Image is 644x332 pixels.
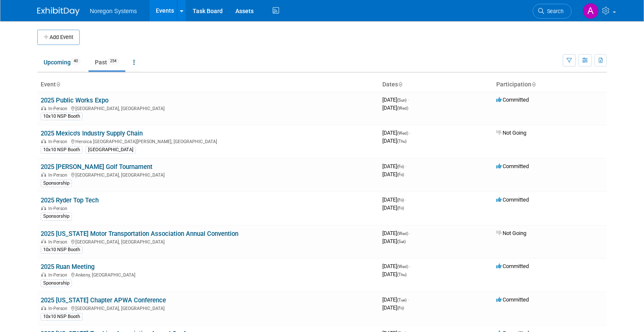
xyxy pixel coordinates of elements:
[397,172,404,177] span: (Fri)
[382,230,411,236] span: [DATE]
[48,106,70,111] span: In-Person
[41,239,46,243] img: In-Person Event
[41,306,46,310] img: In-Person Event
[397,198,404,202] span: (Fri)
[397,239,406,244] span: (Sat)
[88,54,125,70] a: Past254
[41,130,143,137] a: 2025 Mexico's Industry Supply Chain
[531,81,536,88] a: Sort by Participation Type
[41,313,83,321] div: 10x10 NSP Booth
[382,238,406,244] span: [DATE]
[41,271,376,278] div: Ankeny, [GEOGRAPHIC_DATA]
[397,231,408,236] span: (Wed)
[544,8,564,14] span: Search
[382,196,406,203] span: [DATE]
[409,230,411,236] span: -
[397,264,408,269] span: (Wed)
[41,171,376,178] div: [GEOGRAPHIC_DATA], [GEOGRAPHIC_DATA]
[382,304,404,311] span: [DATE]
[41,113,83,120] div: 10x10 NSP Booth
[71,58,80,64] span: 40
[382,296,409,303] span: [DATE]
[382,130,411,136] span: [DATE]
[409,130,411,136] span: -
[56,81,60,88] a: Sort by Event Name
[533,4,572,19] a: Search
[382,97,409,103] span: [DATE]
[397,272,406,277] span: (Thu)
[41,172,46,177] img: In-Person Event
[41,106,46,110] img: In-Person Event
[41,246,83,254] div: 10x10 NSP Booth
[382,105,408,111] span: [DATE]
[382,138,406,144] span: [DATE]
[496,296,529,303] span: Committed
[493,77,607,92] th: Participation
[405,163,406,169] span: -
[397,306,404,310] span: (Fri)
[41,138,376,144] div: Heroica [GEOGRAPHIC_DATA][PERSON_NAME], [GEOGRAPHIC_DATA]
[48,272,70,278] span: In-Person
[41,163,152,171] a: 2025 [PERSON_NAME] Golf Tournament
[41,279,72,287] div: Sponsorship
[382,163,406,169] span: [DATE]
[37,7,80,16] img: ExhibitDay
[496,263,529,269] span: Committed
[37,54,87,70] a: Upcoming40
[382,263,411,269] span: [DATE]
[108,58,119,64] span: 254
[48,306,70,311] span: In-Person
[405,196,406,203] span: -
[583,3,599,19] img: Ali Connell
[48,239,70,245] span: In-Person
[397,206,404,210] span: (Fri)
[397,139,406,144] span: (Thu)
[48,139,70,144] span: In-Person
[496,97,529,103] span: Committed
[496,163,529,169] span: Committed
[41,97,108,104] a: 2025 Public Works Expo
[41,105,376,111] div: [GEOGRAPHIC_DATA], [GEOGRAPHIC_DATA]
[397,98,406,102] span: (Sun)
[398,81,402,88] a: Sort by Start Date
[41,180,72,187] div: Sponsorship
[86,146,136,154] div: [GEOGRAPHIC_DATA]
[397,106,408,111] span: (Wed)
[41,296,166,304] a: 2025 [US_STATE] Chapter APWA Conference
[48,206,70,211] span: In-Person
[90,8,137,14] span: Noregon Systems
[382,171,404,177] span: [DATE]
[41,206,46,210] img: In-Person Event
[382,271,406,277] span: [DATE]
[41,272,46,277] img: In-Person Event
[397,164,404,169] span: (Fri)
[408,296,409,303] span: -
[496,230,526,236] span: Not Going
[41,196,99,204] a: 2025 Ryder Top Tech
[397,131,408,136] span: (Wed)
[41,263,94,271] a: 2025 Ruan Meeting
[397,298,406,302] span: (Tue)
[41,304,376,311] div: [GEOGRAPHIC_DATA], [GEOGRAPHIC_DATA]
[37,77,379,92] th: Event
[48,172,70,178] span: In-Person
[496,130,526,136] span: Not Going
[379,77,493,92] th: Dates
[382,205,404,211] span: [DATE]
[41,238,376,245] div: [GEOGRAPHIC_DATA], [GEOGRAPHIC_DATA]
[41,230,238,238] a: 2025 [US_STATE] Motor Transportation Association Annual Convention
[37,30,80,45] button: Add Event
[408,97,409,103] span: -
[41,146,83,154] div: 10x10 NSP Booth
[41,139,46,143] img: In-Person Event
[41,213,72,220] div: Sponsorship
[496,196,529,203] span: Committed
[409,263,411,269] span: -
